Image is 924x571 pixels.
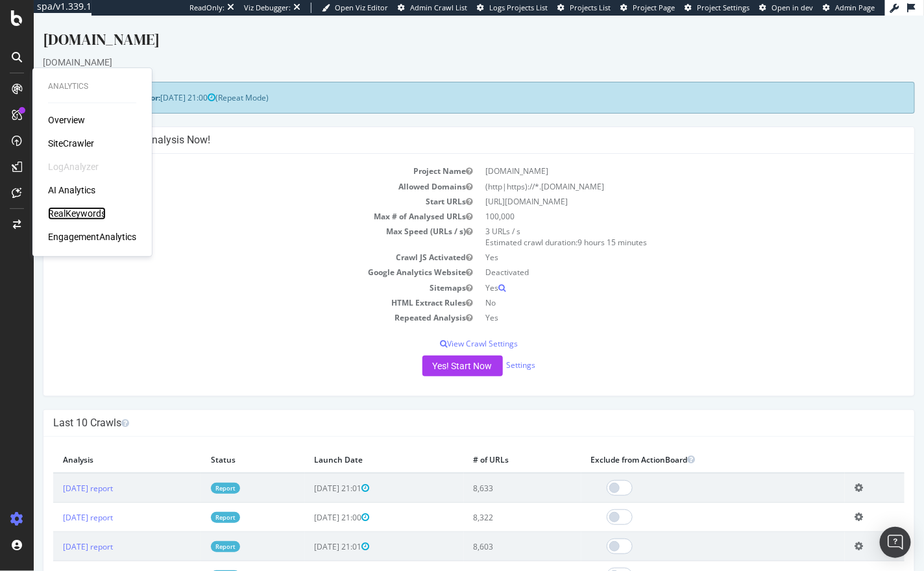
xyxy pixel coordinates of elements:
[19,401,871,414] h4: Last 10 Crawls
[548,431,812,457] th: Exclude from ActionBoard
[19,322,871,334] p: View Crawl Settings
[772,3,813,12] span: Open in dev
[19,431,167,457] th: Analysis
[544,221,613,232] span: 9 hours 15 minutes
[19,249,445,264] td: Google Analytics Website
[167,431,271,457] th: Status
[281,496,336,507] span: [DATE] 21:00
[697,3,749,12] span: Project Settings
[430,516,548,546] td: 8,603
[398,3,467,13] a: Admin Crawl List
[48,81,136,92] div: Analytics
[445,148,871,163] td: [DOMAIN_NAME]
[477,3,548,13] a: Logs Projects List
[19,280,445,295] td: HTML Extract Rules
[473,344,502,355] a: Settings
[19,265,445,280] td: Sitemaps
[29,555,79,566] a: [DATE] report
[823,3,875,13] a: Admin Page
[445,208,871,234] td: 3 URLs / s Estimated crawl duration:
[271,431,430,457] th: Launch Date
[9,66,881,98] div: (Repeat Mode)
[557,3,611,13] a: Projects List
[48,184,95,197] a: AI Analytics
[29,496,79,507] a: [DATE] report
[322,3,388,13] a: Open Viz Editor
[9,13,881,40] div: [DOMAIN_NAME]
[445,265,871,280] td: Yes
[9,40,881,53] div: [DOMAIN_NAME]
[389,340,469,361] button: Yes! Start Now
[19,193,445,208] td: Max # of Analysed URLs
[127,77,182,88] span: [DATE] 21:00
[430,431,548,457] th: # of URLs
[189,3,225,13] div: ReadOnly:
[430,487,548,516] td: 8,322
[445,295,871,310] td: Yes
[445,249,871,264] td: Deactivated
[445,280,871,295] td: No
[29,467,79,478] a: [DATE] report
[281,526,336,537] span: [DATE] 21:01
[281,467,336,478] span: [DATE] 21:01
[19,208,445,234] td: Max Speed (URLs / s)
[445,234,871,249] td: Yes
[19,178,445,193] td: Start URLs
[19,234,445,249] td: Crawl JS Activated
[48,207,106,220] a: RealKeywords
[177,467,206,478] a: Report
[759,3,813,13] a: Open in dev
[880,527,911,558] div: Open Intercom Messenger
[177,555,206,566] a: Report
[48,160,99,173] div: LogAnalyzer
[335,3,388,12] span: Open Viz Editor
[685,3,749,13] a: Project Settings
[445,178,871,193] td: [URL][DOMAIN_NAME]
[48,230,136,243] a: EngagementAnalytics
[281,555,336,566] span: [DATE] 21:01
[244,3,291,13] div: Viz Debugger:
[29,526,79,537] a: [DATE] report
[48,114,85,127] a: Overview
[19,77,127,88] strong: Next Launch Scheduled for:
[445,193,871,208] td: 100,000
[835,3,875,12] span: Admin Page
[48,137,94,150] a: SiteCrawler
[19,118,871,131] h4: Configure your New Analysis Now!
[177,526,206,537] a: Report
[19,148,445,163] td: Project Name
[19,295,445,310] td: Repeated Analysis
[19,164,445,178] td: Allowed Domains
[445,164,871,178] td: (http|https)://*.[DOMAIN_NAME]
[570,3,611,12] span: Projects List
[410,3,467,12] span: Admin Crawl List
[620,3,675,13] a: Project Page
[489,3,548,12] span: Logs Projects List
[430,457,548,487] td: 8,633
[177,496,206,507] a: Report
[633,3,675,12] span: Project Page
